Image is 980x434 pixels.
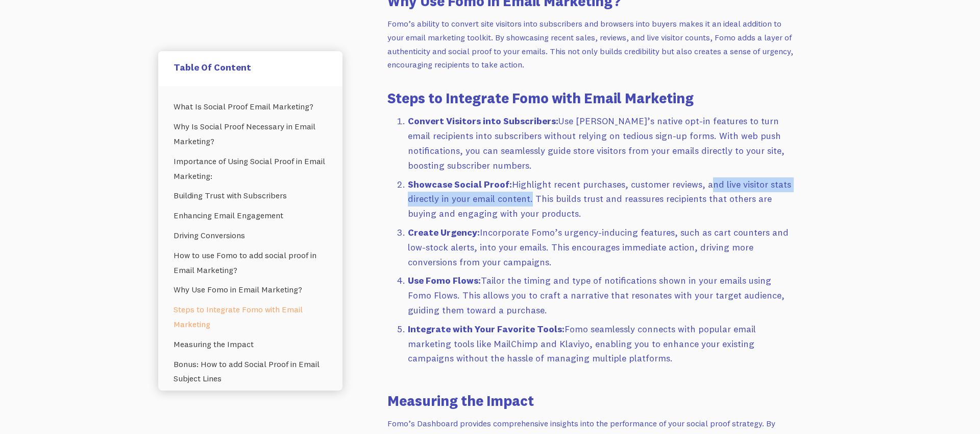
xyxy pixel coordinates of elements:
[174,334,327,354] a: Measuring the Impact
[408,273,796,317] li: Tailor the timing and type of notifications shown in your emails using Fomo Flows. This allows yo...
[174,354,327,389] a: Bonus: How to add Social Proof in Email Subject Lines
[174,186,327,205] a: Building Trust with Subscribers
[408,178,512,190] strong: Showcase Social Proof:
[387,17,796,72] p: Fomo’s ability to convert site visitors into subscribers and browsers into buyers makes it an ide...
[174,389,327,423] a: Best practices for using social proof in email marketing
[174,61,327,73] h5: Table Of Content
[408,323,565,335] strong: Integrate with Your Favorite Tools:
[408,322,796,366] li: Fomo seamlessly connects with popular email marketing tools like MailChimp and Klaviyo, enabling ...
[174,151,327,186] a: Importance of Using Social Proof in Email Marketing:
[408,226,480,238] strong: Create Urgency:
[408,115,558,127] strong: Convert Visitors into Subscribers:
[387,391,796,410] h3: Measuring the Impact
[174,280,327,300] a: Why Use Fomo in Email Marketing?
[174,300,327,334] a: Steps to Integrate Fomo with Email Marketing
[408,275,481,286] strong: Use Fomo Flows:
[408,114,796,173] li: Use [PERSON_NAME]’s native opt-in features to turn email recipients into subscribers without rely...
[408,177,796,221] li: Highlight recent purchases, customer reviews, and live visitor stats directly in your email conte...
[174,225,327,245] a: Driving Conversions
[387,88,796,108] h3: Steps to Integrate Fomo with Email Marketing
[174,245,327,280] a: How to use Fomo to add social proof in Email Marketing?
[174,205,327,225] a: Enhancing Email Engagement
[408,225,796,269] li: Incorporate Fomo’s urgency-inducing features, such as cart counters and low-stock alerts, into yo...
[174,117,327,151] a: Why Is Social Proof Necessary in Email Marketing?
[174,97,327,117] a: What Is Social Proof Email Marketing?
